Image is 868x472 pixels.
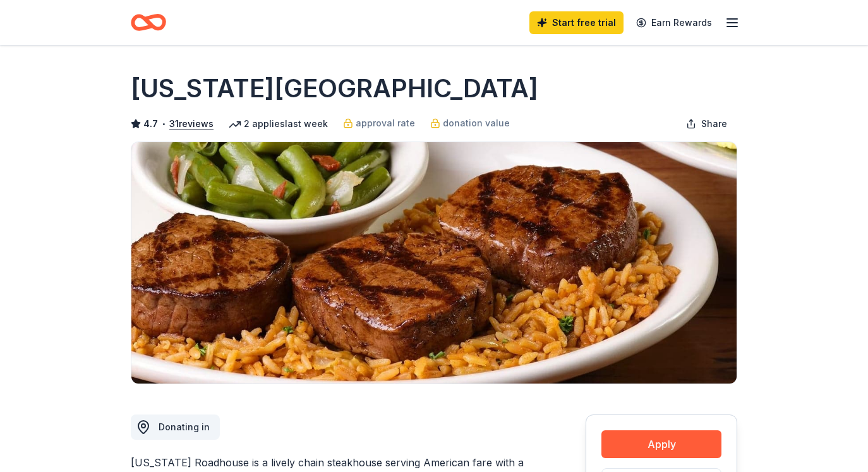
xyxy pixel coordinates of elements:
div: 2 applies last week [229,116,328,131]
a: donation value [430,116,510,131]
a: approval rate [343,116,415,131]
span: • [162,119,166,129]
span: donation value [443,116,510,131]
button: Apply [601,430,721,458]
button: 31reviews [169,116,214,131]
button: Share [676,111,737,136]
img: Image for Texas Roadhouse [131,142,737,384]
span: approval rate [356,116,415,131]
span: Share [701,116,727,131]
h1: [US_STATE][GEOGRAPHIC_DATA] [131,71,538,106]
a: Start free trial [529,11,624,34]
a: Earn Rewards [629,11,720,34]
a: Home [131,8,166,37]
span: Donating in [159,421,210,432]
span: 4.7 [143,116,158,131]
